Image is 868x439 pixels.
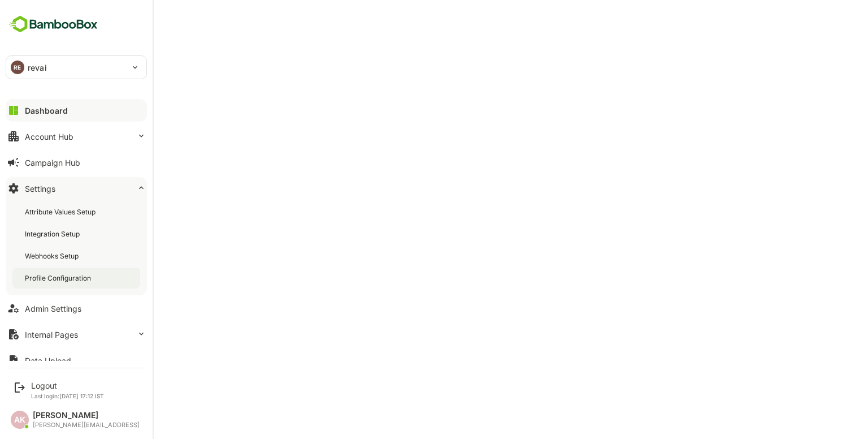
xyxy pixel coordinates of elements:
[6,14,101,35] img: BambooboxFullLogoMark.5f36c76dfaba33ec1ec1367b70bb1252.svg
[6,125,147,148] button: Account Hub
[6,56,146,79] div: RErevai
[25,273,93,283] div: Profile Configuration
[6,297,147,320] button: Admin Settings
[25,330,78,339] div: Internal Pages
[25,304,81,313] div: Admin Settings
[25,106,68,115] div: Dashboard
[31,393,104,399] p: Last login: [DATE] 17:12 IST
[25,207,98,217] div: Attribute Values Setup
[6,323,147,346] button: Internal Pages
[28,62,47,74] p: revai
[25,184,55,193] div: Settings
[25,132,73,141] div: Account Hub
[11,61,24,74] div: RE
[25,229,82,239] div: Integration Setup
[11,411,29,429] div: AK
[6,151,147,174] button: Campaign Hub
[25,356,71,365] div: Data Upload
[25,158,80,167] div: Campaign Hub
[6,177,147,200] button: Settings
[6,349,147,372] button: Data Upload
[25,251,81,261] div: Webhooks Setup
[33,411,140,420] div: [PERSON_NAME]
[33,421,140,429] div: [PERSON_NAME][EMAIL_ADDRESS]
[31,381,104,390] div: Logout
[6,99,147,122] button: Dashboard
